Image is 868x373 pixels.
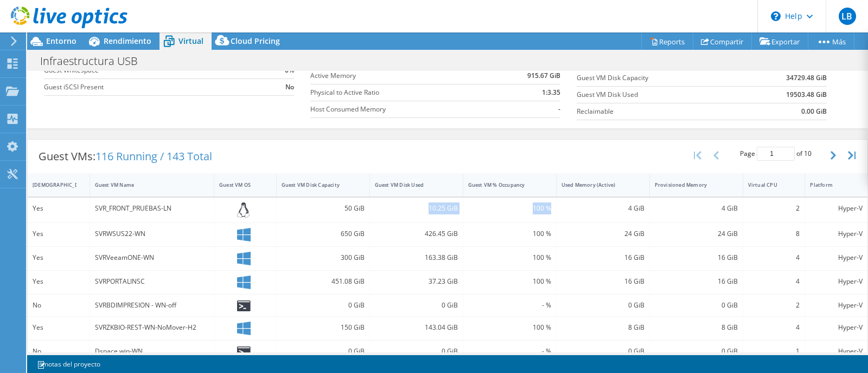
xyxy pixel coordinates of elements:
b: 0.00 GiB [801,106,827,117]
div: Yes [33,322,85,333]
span: Page of [740,147,812,161]
div: SVRBDIMPRESION - WN-off [95,299,209,311]
div: - % [468,345,551,357]
label: Guest iSCSI Present [44,82,234,93]
div: 16 GiB [561,276,644,287]
div: SVRZKBIO-REST-WN-NoMover-H2 [95,322,209,333]
div: Guest VM OS [219,181,258,188]
svg: \n [771,11,781,21]
label: Reclaimable [577,106,741,117]
b: 19503.48 GiB [786,89,827,100]
span: 10 [804,149,812,158]
b: 915.67 GiB [527,70,560,81]
div: Hyper-V [810,299,863,311]
label: Host Consumed Memory [310,104,488,115]
div: 2 [748,202,800,214]
div: 100 % [468,252,551,264]
div: 0 GiB [561,345,644,357]
div: 0 GiB [561,299,644,311]
div: 4 [748,276,800,287]
div: 163.38 GiB [375,252,458,264]
div: SVR_FRONT_PRUEBAS-LN [95,202,209,214]
div: 650 GiB [282,228,365,240]
div: SVRWSUS22-WN [95,228,209,240]
div: SVRVeeamONE-WN [95,252,209,264]
div: 37.23 GiB [375,276,458,287]
div: 0 GiB [375,345,458,357]
div: Hyper-V [810,345,863,357]
div: 143.04 GiB [375,322,458,333]
div: Hyper-V [810,202,863,214]
label: Guest VM Disk Used [577,89,741,100]
div: 8 [748,228,800,240]
div: No [33,299,85,311]
b: - [558,104,560,115]
div: 16 GiB [655,252,738,264]
div: Guest VM Disk Capacity [282,181,352,188]
div: Dspace win-WN [95,345,209,357]
div: 150 GiB [282,322,365,333]
div: Virtual CPU [748,181,787,188]
div: Guest VMs: [28,140,223,173]
div: 16 GiB [561,252,644,264]
div: 100 % [468,202,551,214]
div: 2 [748,299,800,311]
div: 0 GiB [375,299,458,311]
b: No [285,82,294,93]
div: 1 [748,345,800,357]
div: 100 % [468,228,551,240]
div: 50 GiB [282,202,365,214]
label: Active Memory [310,70,488,81]
div: Hyper-V [810,252,863,264]
div: 0 GiB [655,299,738,311]
div: Yes [33,202,85,214]
span: Virtual [178,36,203,46]
div: Yes [33,252,85,264]
div: 16 GiB [655,276,738,287]
div: 0 GiB [282,299,365,311]
div: 100 % [468,276,551,287]
div: 0 GiB [282,345,365,357]
div: [DEMOGRAPHIC_DATA] [33,181,72,188]
div: Hyper-V [810,322,863,333]
div: 8 GiB [561,322,644,333]
div: 10.25 GiB [375,202,458,214]
div: Platform [810,181,850,188]
h1: Infraestructura USB [35,55,155,67]
div: Used Memory (Active) [561,181,631,188]
a: Compartir [693,33,752,50]
label: Physical to Active Ratio [310,87,488,98]
div: 300 GiB [282,252,365,264]
a: Exportar [751,33,808,50]
div: 4 [748,252,800,264]
div: Guest VM % Occupancy [468,181,538,188]
div: 24 GiB [655,228,738,240]
div: No [33,345,85,357]
div: 4 GiB [561,202,644,214]
a: notas del proyecto [29,357,108,371]
span: LB [839,8,856,25]
a: Reports [641,33,693,50]
div: 4 [748,322,800,333]
div: Hyper-V [810,228,863,240]
span: Entorno [46,36,76,46]
div: Yes [33,228,85,240]
span: 116 Running / 143 Total [95,149,212,163]
span: Cloud Pricing [231,36,280,46]
div: 24 GiB [561,228,644,240]
div: 4 GiB [655,202,738,214]
input: jump to page [757,147,795,161]
b: 34729.48 GiB [786,73,827,83]
div: Guest VM Disk Used [375,181,445,188]
div: Guest VM Name [95,181,196,188]
div: 451.08 GiB [282,276,365,287]
div: Yes [33,276,85,287]
div: SVRPORTALINSC [95,276,209,287]
div: 8 GiB [655,322,738,333]
div: 100 % [468,322,551,333]
b: 1:3.35 [542,87,560,98]
div: Hyper-V [810,276,863,287]
div: 426.45 GiB [375,228,458,240]
a: Más [808,33,854,50]
div: 0 GiB [655,345,738,357]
